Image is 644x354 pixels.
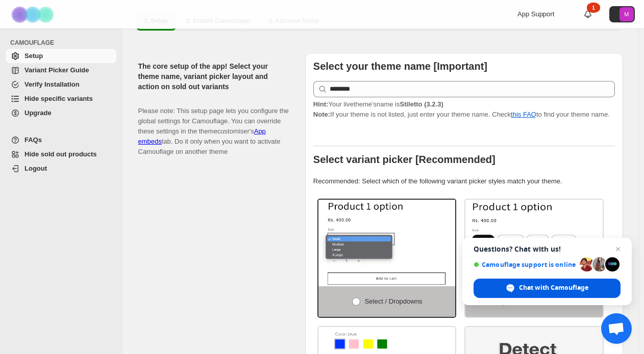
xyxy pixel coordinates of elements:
p: Please note: This setup page lets you configure the global settings for Camouflage. You can overr... [138,96,289,157]
strong: Note: [313,111,330,118]
span: Upgrade [24,109,52,117]
a: Hide specific variants [6,92,116,106]
p: Recommended: Select which of the following variant picker styles match your theme. [313,176,615,186]
h2: The core setup of the app! Select your theme name, variant picker layout and action on sold out v... [138,61,289,92]
span: FAQs [24,136,42,144]
a: Verify Installation [6,77,116,92]
span: Variant Picker Guide [24,66,89,74]
span: Select / Dropdowns [365,297,423,305]
text: M [624,11,629,17]
span: Logout [24,165,47,172]
span: CAMOUFLAGE [10,39,117,47]
a: Open chat [601,313,632,344]
p: If your theme is not listed, just enter your theme name. Check to find your theme name. [313,99,615,120]
span: Hide sold out products [24,150,97,158]
b: Select variant picker [Recommended] [313,154,496,165]
span: Chat with Camouflage [519,283,588,292]
a: 1 [583,9,593,19]
span: Hide specific variants [24,95,93,102]
span: Setup [24,52,43,60]
a: FAQs [6,133,116,147]
img: Camouflage [8,1,59,29]
a: Hide sold out products [6,147,116,161]
span: Camouflage support is online [474,261,576,268]
a: this FAQ [511,111,536,118]
a: Logout [6,161,116,176]
button: Avatar with initials M [609,6,635,22]
span: Chat with Camouflage [474,279,621,298]
span: App Support [517,10,554,18]
b: Select your theme name [Important] [313,61,487,72]
a: Variant Picker Guide [6,63,116,77]
a: Setup [6,49,116,63]
strong: Stiletto (3.2.3) [400,100,443,108]
strong: Hint: [313,100,329,108]
span: Your live theme's name is [313,100,443,108]
a: Upgrade [6,106,116,120]
span: Verify Installation [24,80,80,88]
img: Buttons / Swatches [465,200,603,286]
span: Questions? Chat with us! [474,245,621,253]
img: Select / Dropdowns [318,200,456,286]
span: Avatar with initials M [620,7,634,21]
div: 1 [587,3,600,13]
